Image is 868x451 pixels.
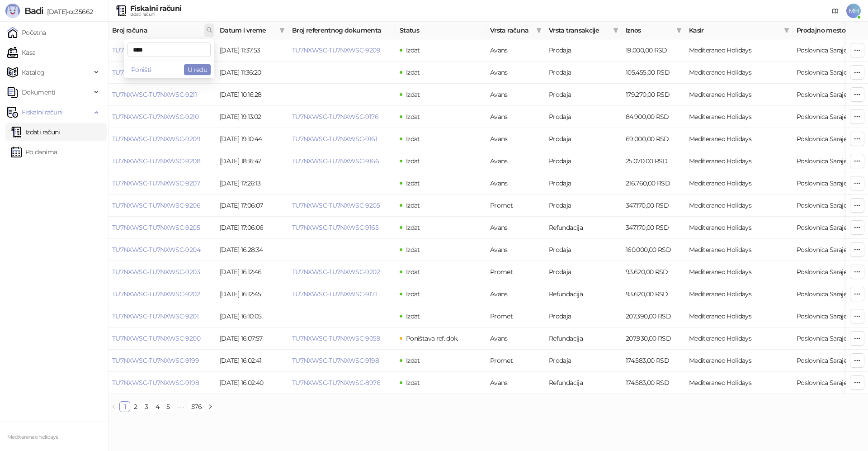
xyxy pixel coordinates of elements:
[112,90,197,99] a: TU7NXWSC-TU7NXWSC-9211
[7,43,35,62] a: Kasa
[545,305,622,328] td: Prodaja
[406,157,420,165] span: Izdat
[292,379,380,387] a: TU7NXWSC-TU7NXWSC-8976
[685,328,793,350] td: Mediteraneo Holidays
[22,63,45,81] span: Katalog
[216,150,288,172] td: [DATE] 18:16:47
[545,283,622,305] td: Refundacija
[828,4,843,18] a: Dokumentacija
[622,350,685,372] td: 174.583,00 RSD
[5,4,20,18] img: Logo
[216,195,288,217] td: [DATE] 17:06:07
[127,64,155,75] button: Poništi
[292,157,379,165] a: TU7NXWSC-TU7NXWSC-9166
[406,356,420,365] span: Izdat
[406,246,420,254] span: Izdat
[406,312,420,320] span: Izdat
[406,290,420,298] span: Izdat
[130,12,181,17] div: Izdati računi
[685,217,793,239] td: Mediteraneo Holidays
[685,106,793,128] td: Mediteraneo Holidays
[486,328,545,350] td: Avans
[486,261,545,283] td: Promet
[292,356,379,365] a: TU7NXWSC-TU7NXWSC-9198
[486,195,545,217] td: Promet
[545,172,622,195] td: Prodaja
[163,401,174,412] li: 5
[685,372,793,394] td: Mediteraneo Holidays
[119,401,130,412] li: 1
[112,312,198,320] a: TU7NXWSC-TU7NXWSC-9201
[406,201,420,209] span: Izdat
[685,195,793,217] td: Mediteraneo Holidays
[292,268,380,276] a: TU7NXWSC-TU7NXWSC-9202
[685,283,793,305] td: Mediteraneo Holidays
[406,90,420,99] span: Izdat
[545,328,622,350] td: Refundacija
[545,84,622,106] td: Prodaja
[108,172,216,195] td: TU7NXWSC-TU7NXWSC-9207
[685,128,793,150] td: Mediteraneo Holidays
[216,128,288,150] td: [DATE] 19:10:44
[545,239,622,261] td: Prodaja
[112,246,200,254] a: TU7NXWSC-TU7NXWSC-9204
[11,123,60,141] a: Izdati računi
[486,283,545,305] td: Avans
[188,401,205,412] li: 576
[406,46,420,54] span: Izdat
[545,217,622,239] td: Refundacija
[205,401,216,412] button: right
[622,128,685,150] td: 69.000,00 RSD
[279,28,285,33] span: filter
[292,223,378,232] a: TU7NXWSC-TU7NXWSC-9165
[685,39,793,62] td: Mediteraneo Holidays
[108,261,216,283] td: TU7NXWSC-TU7NXWSC-9203
[24,5,43,16] span: Badi
[22,83,55,101] span: Dokumenti
[545,106,622,128] td: Prodaja
[549,25,609,35] span: Vrsta transakcije
[120,402,130,412] a: 1
[108,239,216,261] td: TU7NXWSC-TU7NXWSC-9204
[545,39,622,62] td: Prodaja
[216,305,288,328] td: [DATE] 16:10:05
[108,84,216,106] td: TU7NXWSC-TU7NXWSC-9211
[846,4,861,18] span: MH
[112,290,200,298] a: TU7NXWSC-TU7NXWSC-9202
[782,24,791,37] span: filter
[292,135,377,143] a: TU7NXWSC-TU7NXWSC-9161
[112,356,199,365] a: TU7NXWSC-TU7NXWSC-9199
[130,5,181,12] div: Fiskalni računi
[112,68,198,76] a: TU7NXWSC-TU7NXWSC-9212
[545,261,622,283] td: Prodaja
[622,239,685,261] td: 160.000,00 RSD
[43,8,93,16] span: [DATE]-cc35662
[685,305,793,328] td: Mediteraneo Holidays
[112,179,200,187] a: TU7NXWSC-TU7NXWSC-9207
[545,150,622,172] td: Prodaja
[622,372,685,394] td: 174.583,00 RSD
[622,84,685,106] td: 179.270,00 RSD
[108,150,216,172] td: TU7NXWSC-TU7NXWSC-9208
[112,334,200,342] a: TU7NXWSC-TU7NXWSC-9200
[278,24,287,37] span: filter
[108,350,216,372] td: TU7NXWSC-TU7NXWSC-9199
[108,22,216,39] th: Broj računa
[486,84,545,106] td: Avans
[622,172,685,195] td: 216.760,00 RSD
[112,201,200,209] a: TU7NXWSC-TU7NXWSC-9206
[396,22,486,39] th: Status
[622,62,685,84] td: 105.455,00 RSD
[406,135,420,143] span: Izdat
[142,402,151,412] a: 3
[622,150,685,172] td: 25.070,00 RSD
[112,46,198,54] a: TU7NXWSC-TU7NXWSC-9213
[292,113,378,121] a: TU7NXWSC-TU7NXWSC-9176
[534,24,543,37] span: filter
[292,290,377,298] a: TU7NXWSC-TU7NXWSC-9171
[622,328,685,350] td: 207.930,00 RSD
[152,402,162,412] a: 4
[108,401,119,412] li: Prethodna strana
[685,350,793,372] td: Mediteraneo Holidays
[611,24,620,37] span: filter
